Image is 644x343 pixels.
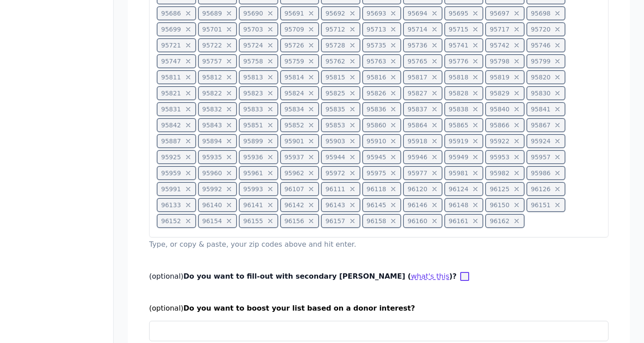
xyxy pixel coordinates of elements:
[526,102,566,116] span: 95841
[239,102,278,116] span: 95833
[198,166,237,180] span: 95960
[485,198,525,212] span: 96150
[526,70,566,84] span: 95820
[444,214,484,228] span: 96161
[157,150,196,164] span: 95925
[444,86,484,100] span: 95828
[239,22,278,36] span: 95703
[403,214,443,228] span: 96160
[280,70,320,84] span: 95814
[321,166,360,180] span: 95972
[321,22,360,36] span: 95712
[362,102,402,116] span: 95836
[157,182,196,196] span: 95991
[526,86,566,100] span: 95830
[280,38,320,52] span: 95726
[280,86,320,100] span: 95824
[198,70,237,84] span: 95812
[157,166,196,180] span: 95959
[321,70,360,84] span: 95815
[198,22,237,36] span: 95701
[362,38,402,52] span: 95735
[239,134,278,148] span: 95899
[198,182,237,196] span: 95992
[198,54,237,68] span: 95757
[403,102,443,116] span: 95837
[403,38,443,52] span: 95736
[239,182,278,196] span: 95993
[198,134,237,148] span: 95894
[485,38,525,52] span: 95742
[526,6,566,20] span: 95698
[444,102,484,116] span: 95838
[239,166,278,180] span: 95961
[362,182,402,196] span: 96118
[157,198,196,212] span: 96133
[157,86,196,100] span: 95821
[198,214,237,228] span: 96154
[157,38,196,52] span: 95721
[198,150,237,164] span: 95935
[444,6,484,20] span: 95695
[444,54,484,68] span: 95776
[362,150,402,164] span: 95945
[485,134,525,148] span: 95922
[526,22,566,36] span: 95720
[526,134,566,148] span: 95924
[485,118,525,132] span: 95866
[444,22,484,36] span: 95715
[403,166,443,180] span: 95977
[239,150,278,164] span: 95936
[526,38,566,52] span: 95746
[485,70,525,84] span: 95819
[526,118,566,132] span: 95867
[362,134,402,148] span: 95910
[321,6,360,20] span: 95692
[444,38,484,52] span: 95741
[444,150,484,164] span: 95949
[362,198,402,212] span: 96145
[526,166,566,180] span: 95986
[444,182,484,196] span: 96124
[321,182,360,196] span: 96111
[239,198,278,212] span: 96141
[157,134,196,148] span: 95887
[485,54,525,68] span: 95798
[485,102,525,116] span: 95840
[526,150,566,164] span: 95957
[362,70,402,84] span: 95816
[362,118,402,132] span: 95860
[485,214,525,228] span: 96162
[403,182,443,196] span: 96120
[280,166,320,180] span: 95962
[485,150,525,164] span: 95953
[280,134,320,148] span: 95901
[526,54,566,68] span: 95799
[444,118,484,132] span: 95865
[321,38,360,52] span: 95728
[411,271,449,282] button: (optional)Do you want to fill-out with secondary [PERSON_NAME] ()?
[157,6,196,20] span: 95686
[198,6,237,20] span: 95689
[362,22,402,36] span: 95713
[157,70,196,84] span: 95811
[526,198,566,212] span: 96151
[444,134,484,148] span: 95919
[485,6,525,20] span: 95697
[183,304,415,312] span: Do you want to boost your list based on a donor interest?
[239,214,278,228] span: 96155
[239,70,278,84] span: 95813
[280,214,320,228] span: 96156
[403,54,443,68] span: 95765
[198,38,237,52] span: 95722
[239,54,278,68] span: 95758
[157,22,196,36] span: 95699
[198,118,237,132] span: 95843
[198,198,237,212] span: 96140
[239,38,278,52] span: 95724
[403,22,443,36] span: 95714
[321,214,360,228] span: 96157
[321,86,360,100] span: 95825
[157,118,196,132] span: 95842
[362,214,402,228] span: 96158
